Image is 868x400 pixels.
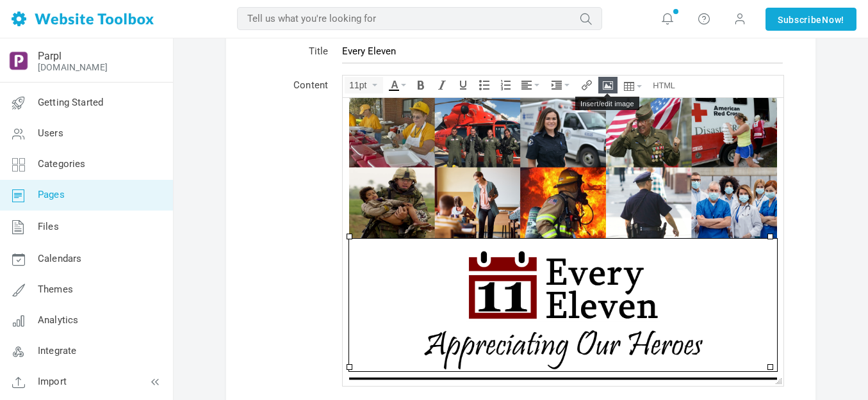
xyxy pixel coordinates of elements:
[38,97,103,108] span: Getting Started
[38,284,73,295] span: Themes
[547,77,575,93] div: Indent
[517,77,545,93] div: Align
[38,253,81,264] span: Calendars
[38,62,108,72] a: [DOMAIN_NAME]
[38,189,65,200] span: Pages
[38,127,63,139] span: Users
[648,77,680,93] div: Source code
[38,314,78,326] span: Analytics
[432,77,452,93] div: Italic
[577,77,596,93] div: Insert/edit link
[38,345,76,356] span: Integrate
[38,376,67,387] span: Import
[619,77,646,96] div: Table
[38,50,61,62] a: Parpl
[38,158,86,170] span: Categories
[6,141,434,274] img: 286758%2F9491377%2FSlide3.png
[454,77,473,93] div: Underline
[349,80,370,90] span: 11pt
[822,13,844,27] span: Now!
[411,77,430,93] div: Bold
[598,77,618,93] div: Insert/edit image
[345,77,383,93] div: Font Sizes
[766,8,856,31] a: SubscribeNow!
[343,98,783,386] iframe: Rich Text Area. Press ALT-F9 for menu. Press ALT-F10 for toolbar. Press ALT-0 for help
[38,221,59,232] span: Files
[496,77,515,93] div: Numbered list
[475,77,494,93] div: Bullet list
[237,7,602,30] input: Tell us what you're looking for
[252,70,335,394] td: Content
[385,77,409,93] div: Text color
[575,97,639,110] div: Insert/edit image
[8,51,29,71] img: output-onlinepngtools%20-%202025-05-26T183955.010.png
[252,36,335,70] td: Title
